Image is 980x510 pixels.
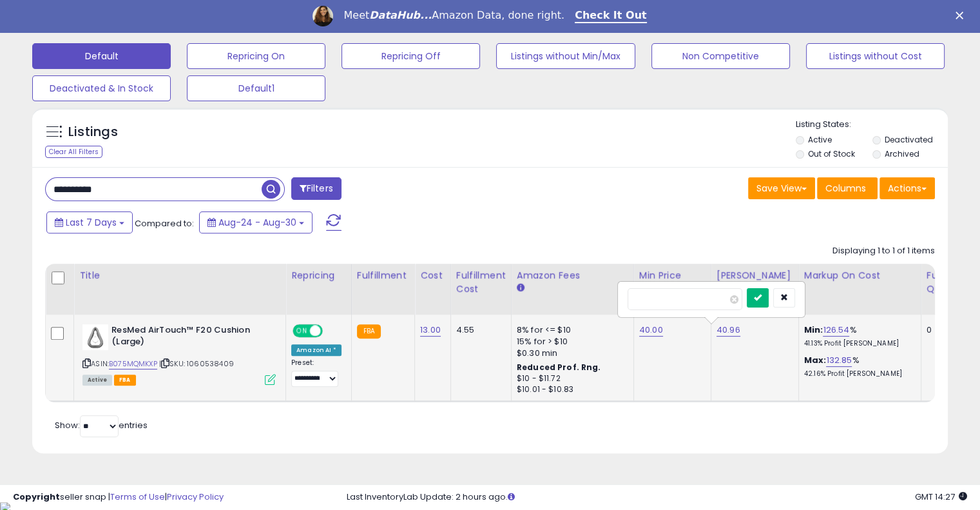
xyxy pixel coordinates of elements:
[420,269,445,282] div: Cost
[575,9,647,23] a: Check It Out
[218,216,296,229] span: Aug-24 - Aug-30
[804,269,916,282] div: Markup on Cost
[716,324,740,337] a: 40.96
[291,269,346,282] div: Repricing
[167,491,224,503] a: Privacy Policy
[420,324,441,337] a: 13.00
[291,344,341,356] div: Amazon AI *
[312,6,333,26] img: Profile image for Georgie
[927,324,966,336] div: 0
[832,245,935,257] div: Displaying 1 to 1 of 1 items
[806,43,945,69] button: Listings without Cost
[13,491,60,503] strong: Copyright
[347,491,967,504] div: Last InventoryLab Update: 2 hours ago.
[357,269,409,282] div: Fulfillment
[341,43,480,69] button: Repricing Off
[927,269,971,296] div: Fulfillable Quantity
[45,146,102,158] div: Clear All Filters
[46,211,133,233] button: Last 7 Days
[748,177,815,199] button: Save View
[804,369,911,378] p: 42.16% Profit [PERSON_NAME]
[823,324,849,337] a: 126.54
[798,264,921,315] th: The percentage added to the cost of goods (COGS) that forms the calculator for Min & Max prices.
[357,324,381,338] small: FBA
[79,269,280,282] div: Title
[517,282,524,294] small: Amazon Fees.
[884,148,919,159] label: Archived
[32,75,171,101] button: Deactivated & In Stock
[817,177,878,199] button: Columns
[66,216,117,229] span: Last 7 Days
[796,119,948,131] p: Listing States:
[82,324,108,350] img: 31SvzXajTFL._SL40_.jpg
[804,355,911,378] div: %
[343,9,564,22] div: Meet Amazon Data, done right.
[55,419,148,431] span: Show: entries
[915,491,967,503] span: 2025-09-7 14:27 GMT
[369,9,432,21] i: DataHub...
[808,148,855,159] label: Out of Stock
[651,43,790,69] button: Non Competitive
[187,43,325,69] button: Repricing On
[517,384,624,395] div: $10.01 - $10.83
[456,324,501,336] div: 4.55
[110,491,165,503] a: Terms of Use
[111,324,268,351] b: ResMed AirTouch™ F20 Cushion (Large)
[199,211,312,233] button: Aug-24 - Aug-30
[456,269,506,296] div: Fulfillment Cost
[517,269,628,282] div: Amazon Fees
[804,324,911,348] div: %
[808,134,832,145] label: Active
[879,177,935,199] button: Actions
[109,358,157,369] a: B075MQMKXP
[82,375,112,386] span: All listings currently available for purchase on Amazon
[716,269,793,282] div: [PERSON_NAME]
[496,43,635,69] button: Listings without Min/Max
[639,269,706,282] div: Min Price
[804,339,911,348] p: 41.13% Profit [PERSON_NAME]
[114,375,136,386] span: FBA
[956,12,968,19] div: Close
[13,491,224,504] div: seller snap | |
[68,123,118,141] h5: Listings
[82,324,276,384] div: ASIN:
[517,373,624,384] div: $10 - $11.72
[825,182,866,195] span: Columns
[826,354,852,367] a: 132.85
[135,217,194,230] span: Compared to:
[804,354,827,366] b: Max:
[639,324,663,337] a: 40.00
[517,348,624,359] div: $0.30 min
[517,362,601,373] b: Reduced Prof. Rng.
[294,325,310,336] span: ON
[187,75,325,101] button: Default1
[884,134,932,145] label: Deactivated
[804,324,823,336] b: Min:
[517,324,624,336] div: 8% for <= $10
[291,177,341,200] button: Filters
[159,358,234,369] span: | SKU: 1060538409
[32,43,171,69] button: Default
[517,336,624,348] div: 15% for > $10
[291,358,341,387] div: Preset:
[321,325,341,336] span: OFF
